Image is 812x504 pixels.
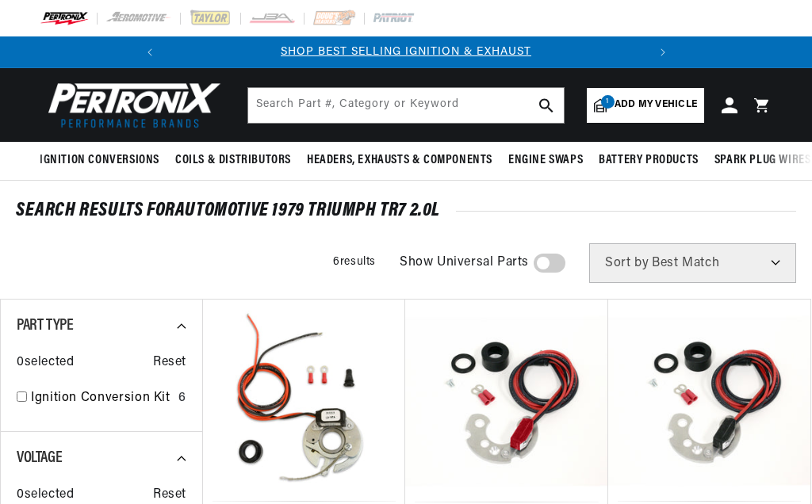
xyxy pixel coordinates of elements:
summary: Engine Swaps [500,142,591,179]
a: SHOP BEST SELLING IGNITION & EXHAUST [281,46,531,58]
summary: Coils & Distributors [167,142,299,179]
span: Engine Swaps [508,152,583,169]
span: Reset [153,353,186,373]
input: Search Part #, Category or Keyword [248,88,564,123]
div: SEARCH RESULTS FOR Automotive 1979 Triumph TR7 2.0L [16,203,796,219]
span: Sort by [605,257,649,269]
div: Announcement [166,44,647,61]
a: Ignition Conversion Kit [31,388,172,409]
span: Headers, Exhausts & Components [307,152,492,169]
summary: Battery Products [591,142,707,179]
span: Ignition Conversions [40,152,159,169]
span: 1 [601,95,615,109]
summary: Ignition Conversions [40,142,167,179]
div: 6 [178,388,186,409]
span: 6 results [333,256,376,268]
button: Translation missing: en.sections.announcements.previous_announcement [134,36,166,68]
span: Show Universal Parts [400,253,529,273]
summary: Headers, Exhausts & Components [299,142,500,179]
span: 0 selected [17,353,74,373]
span: Spark Plug Wires [714,152,811,169]
img: Pertronix [40,78,222,132]
span: Voltage [17,450,62,466]
a: 1Add my vehicle [587,88,704,123]
span: Battery Products [599,152,699,169]
select: Sort by [589,243,796,283]
span: Part Type [17,318,73,334]
button: search button [529,88,564,123]
button: Translation missing: en.sections.announcements.next_announcement [647,36,679,68]
div: 1 of 2 [166,44,647,61]
span: Add my vehicle [615,97,697,113]
span: Coils & Distributors [175,152,291,169]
